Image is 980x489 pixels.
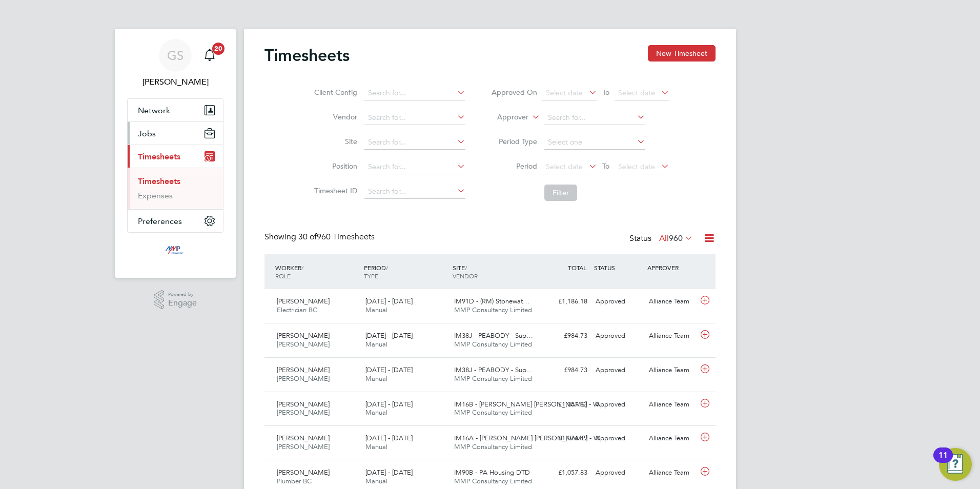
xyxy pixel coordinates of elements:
[465,263,467,272] span: /
[591,328,645,344] div: Approved
[277,477,312,485] span: Plumber BC
[277,331,330,340] span: [PERSON_NAME]
[645,396,698,413] div: Alliance Team
[618,88,655,97] span: Select date
[618,162,655,171] span: Select date
[538,362,591,379] div: £984.73
[546,162,583,171] span: Select date
[453,272,478,280] span: VENDOR
[128,99,223,121] button: Network
[364,160,465,174] input: Search for...
[311,161,357,171] label: Position
[154,290,197,310] a: Powered byEngage
[277,400,330,409] span: [PERSON_NAME]
[138,176,180,186] a: Timesheets
[450,258,539,285] div: SITE
[939,448,972,481] button: Open Resource Center, 11 new notifications
[645,430,698,447] div: Alliance Team
[645,362,698,379] div: Alliance Team
[212,43,224,55] span: 20
[544,135,645,150] input: Select one
[167,49,183,62] span: GS
[138,152,180,161] span: Timesheets
[454,408,532,417] span: MMP Consultancy Limited
[128,122,223,145] button: Jobs
[138,191,173,200] a: Expenses
[454,434,606,442] span: IM16A - [PERSON_NAME] [PERSON_NAME] - W…
[277,365,330,374] span: [PERSON_NAME]
[591,464,645,481] div: Approved
[138,129,156,138] span: Jobs
[365,477,387,485] span: Manual
[591,362,645,379] div: Approved
[454,297,529,305] span: IM91D - (RM) Stonewat…
[311,88,357,97] label: Client Config
[277,442,330,451] span: [PERSON_NAME]
[161,243,190,259] img: mmpconsultancy-logo-retina.png
[629,232,695,246] div: Status
[645,328,698,344] div: Alliance Team
[659,233,693,243] label: All
[365,434,413,442] span: [DATE] - [DATE]
[138,216,182,226] span: Preferences
[386,263,388,272] span: /
[538,464,591,481] div: £1,057.83
[599,159,612,173] span: To
[454,305,532,314] span: MMP Consultancy Limited
[491,137,537,146] label: Period Type
[454,340,532,349] span: MMP Consultancy Limited
[277,434,330,442] span: [PERSON_NAME]
[127,39,223,88] a: GS[PERSON_NAME]
[311,186,357,195] label: Timesheet ID
[273,258,361,285] div: WORKER
[298,232,317,242] span: 30 of
[364,86,465,100] input: Search for...
[454,400,606,409] span: IM16B - [PERSON_NAME] [PERSON_NAME] - W…
[168,290,197,299] span: Powered by
[115,29,236,278] nav: Main navigation
[454,331,533,340] span: IM38J - PEABODY - Sup…
[591,396,645,413] div: Approved
[591,293,645,310] div: Approved
[365,340,387,349] span: Manual
[138,106,170,115] span: Network
[199,39,220,72] a: 20
[301,263,303,272] span: /
[311,112,357,121] label: Vendor
[275,272,291,280] span: ROLE
[128,145,223,168] button: Timesheets
[298,232,375,242] span: 960 Timesheets
[544,111,645,125] input: Search for...
[365,408,387,417] span: Manual
[365,374,387,383] span: Manual
[361,258,450,285] div: PERIOD
[544,185,577,201] button: Filter
[546,88,583,97] span: Select date
[311,137,357,146] label: Site
[365,365,413,374] span: [DATE] - [DATE]
[591,430,645,447] div: Approved
[365,331,413,340] span: [DATE] - [DATE]
[454,468,530,477] span: IM90B - PA Housing DTD
[538,328,591,344] div: £984.73
[482,112,528,123] label: Approver
[491,88,537,97] label: Approved On
[538,293,591,310] div: £1,186.18
[364,111,465,125] input: Search for...
[277,374,330,383] span: [PERSON_NAME]
[277,297,330,305] span: [PERSON_NAME]
[127,243,223,259] a: Go to home page
[128,168,223,209] div: Timesheets
[491,161,537,171] label: Period
[538,430,591,447] div: £1,076.49
[364,185,465,199] input: Search for...
[599,86,612,99] span: To
[454,442,532,451] span: MMP Consultancy Limited
[264,45,350,66] h2: Timesheets
[454,477,532,485] span: MMP Consultancy Limited
[277,468,330,477] span: [PERSON_NAME]
[365,297,413,305] span: [DATE] - [DATE]
[591,258,645,277] div: STATUS
[128,210,223,232] button: Preferences
[454,365,533,374] span: IM38J - PEABODY - Sup…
